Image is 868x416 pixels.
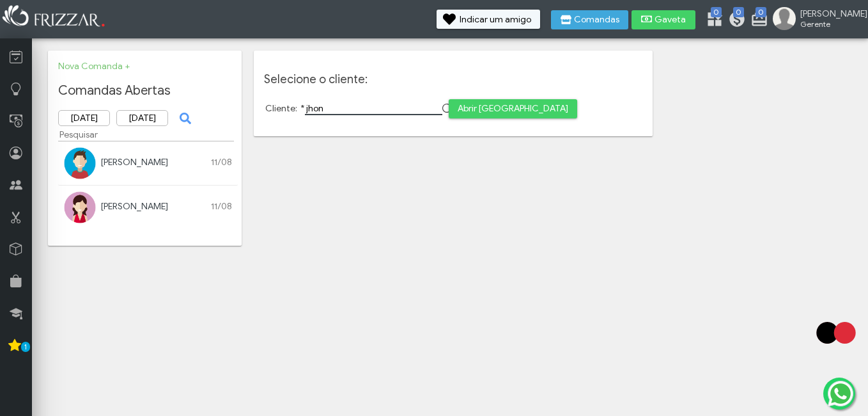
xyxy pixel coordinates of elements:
[800,19,858,29] span: Gerente
[58,128,234,141] input: Pesquisar
[264,72,643,86] h3: Selecione o cliente:
[632,10,695,29] button: Gaveta
[756,7,766,17] span: 0
[116,110,168,126] input: Data Final
[430,102,442,115] button: Show Options
[183,109,185,128] span: ui-button
[728,10,741,31] a: 0
[750,10,763,31] a: 0
[58,61,130,72] a: Nova Comanda +
[58,83,231,99] h2: Comandas Abertas
[800,8,858,19] span: [PERSON_NAME]
[706,10,718,31] a: 0
[711,7,722,17] span: 0
[211,201,232,212] span: 11/08
[101,157,168,168] a: [PERSON_NAME]
[574,15,619,24] span: Comandas
[265,103,306,114] label: Cliente:
[449,99,577,118] button: Abrir [GEOGRAPHIC_DATA]
[21,342,30,352] span: 1
[101,201,168,212] a: [PERSON_NAME]
[825,378,856,409] img: whatsapp.png
[551,10,628,29] button: Comandas
[460,15,531,24] span: Indicar um amigo
[437,10,540,29] button: Indicar um amigo
[773,7,862,33] a: [PERSON_NAME] Gerente
[733,7,744,17] span: 0
[655,15,686,24] span: Gaveta
[211,157,232,168] span: 11/08
[174,109,194,128] button: ui-button
[458,99,568,118] span: Abrir [GEOGRAPHIC_DATA]
[804,301,868,365] img: loading3.gif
